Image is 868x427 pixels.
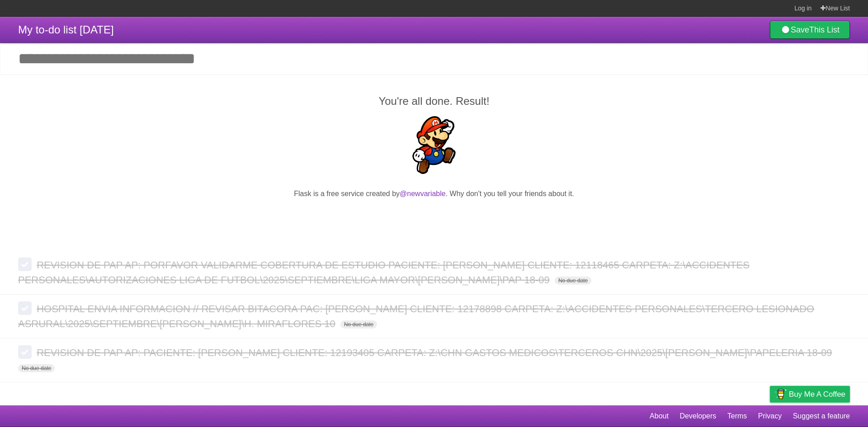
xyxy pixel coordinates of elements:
[770,386,850,403] a: Buy me a coffee
[774,386,787,402] img: Buy me a coffee
[758,408,782,425] a: Privacy
[809,25,840,34] b: This List
[18,259,750,286] span: REVISION DE PAP AP: PORFAVOR VALIDARME COBERTURA DE ESTUDIO PACIENTE: [PERSON_NAME] CLIENTE: 1211...
[679,408,716,425] a: Developers
[650,408,669,425] a: About
[793,408,850,425] a: Suggest a feature
[37,347,834,358] span: REVISION DE PAP AP: PACIENTE: [PERSON_NAME] CLIENTE: 12193405 CARPETA: Z:\CHN GASTOS MEDICOS\TERC...
[18,301,32,315] label: Done
[18,23,114,36] span: My to-do list [DATE]
[555,277,591,285] span: No due date
[18,258,32,271] label: Done
[400,190,446,197] a: @newvariable
[340,320,377,328] span: No due date
[789,386,845,402] span: Buy me a coffee
[405,116,463,174] img: Super Mario
[18,345,32,359] label: Done
[18,188,850,199] p: Flask is a free service created by . Why don't you tell your friends about it.
[18,93,850,109] h2: You're all done. Result!
[18,303,814,329] span: HOSPITAL ENVIA INFORMACION // REVISAR BITACORA PAC: [PERSON_NAME] CLIENTE: 12178898 CARPETA: Z:\A...
[727,408,747,425] a: Terms
[770,21,850,39] a: SaveThis List
[434,218,434,218] iframe: X Post Button
[18,364,55,372] span: No due date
